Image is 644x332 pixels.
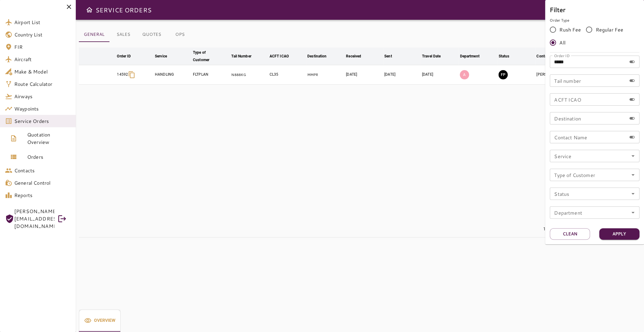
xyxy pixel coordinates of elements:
label: Order ID [554,53,569,58]
button: Open [629,189,637,198]
span: All [559,39,565,46]
span: Rush Fee [559,26,581,33]
button: Open [629,152,637,160]
h6: Filter [550,5,639,15]
button: Apply [599,228,639,240]
span: Regular Fee [595,26,623,33]
button: Open [629,170,637,179]
button: Clean [550,228,590,240]
p: Order Type [550,18,639,23]
button: Open [629,208,637,217]
div: rushFeeOrder [550,23,639,49]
